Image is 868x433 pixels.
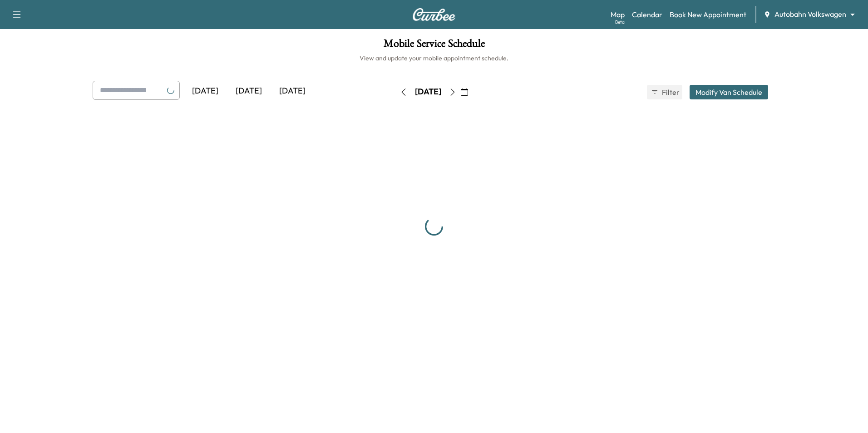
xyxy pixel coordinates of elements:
[9,54,859,63] h6: View and update your mobile appointment schedule.
[183,81,227,102] div: [DATE]
[271,81,314,102] div: [DATE]
[670,9,746,20] a: Book New Appointment
[662,87,678,98] span: Filter
[611,9,625,20] a: MapBeta
[774,9,846,20] span: Autobahn Volkswagen
[9,38,859,54] h1: Mobile Service Schedule
[415,86,441,98] div: [DATE]
[632,9,662,20] a: Calendar
[227,81,271,102] div: [DATE]
[615,19,625,25] div: Beta
[412,8,456,21] img: Curbee Logo
[690,85,768,99] button: Modify Van Schedule
[647,85,682,99] button: Filter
